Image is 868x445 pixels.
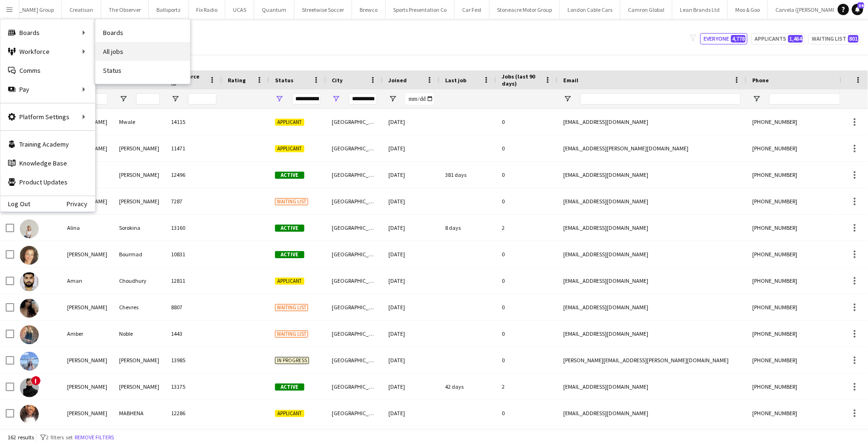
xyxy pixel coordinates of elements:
[326,294,383,320] div: [GEOGRAPHIC_DATA]
[275,225,304,232] span: Active
[383,162,439,188] div: [DATE]
[439,215,496,241] div: 8 days
[67,200,95,208] a: Privacy
[747,135,868,161] div: [PHONE_NUMBER]
[388,95,397,103] button: Open Filter Menu
[113,188,165,214] div: [PERSON_NAME]
[620,0,672,19] button: Camron Global
[558,241,747,267] div: [EMAIL_ADDRESS][DOMAIN_NAME]
[747,294,868,320] div: [PHONE_NUMBER]
[326,321,383,347] div: [GEOGRAPHIC_DATA]
[165,162,222,188] div: 12496
[752,95,761,103] button: Open Filter Menu
[113,241,165,267] div: Bourmad
[496,374,558,400] div: 2
[20,272,39,291] img: Aman Choudhury
[275,331,308,338] span: Waiting list
[254,0,294,19] button: Quantum
[496,294,558,320] div: 0
[275,384,304,391] span: Active
[275,119,304,126] span: Applicant
[20,246,39,265] img: Aliza Bourmad
[747,188,868,214] div: [PHONE_NUMBER]
[113,162,165,188] div: [PERSON_NAME]
[388,77,407,84] span: Joined
[405,93,434,105] input: Joined Filter Input
[383,135,439,161] div: [DATE]
[558,294,747,320] div: [EMAIL_ADDRESS][DOMAIN_NAME]
[496,321,558,347] div: 0
[0,61,95,80] a: Comms
[188,93,216,105] input: Workforce ID Filter Input
[95,42,190,61] a: All jobs
[747,268,868,294] div: [PHONE_NUMBER]
[349,93,377,105] input: City Filter Input
[61,374,113,400] div: [PERSON_NAME]
[0,107,95,126] div: Platform Settings
[445,77,466,84] span: Last job
[119,95,128,103] button: Open Filter Menu
[61,400,113,426] div: [PERSON_NAME]
[0,200,30,208] a: Log Out
[62,0,101,19] button: Creatisan
[275,410,304,417] span: Applicant
[563,95,572,103] button: Open Filter Menu
[700,33,748,44] button: Everyone4,778
[46,434,73,441] span: 2 filters set
[326,241,383,267] div: [GEOGRAPHIC_DATA]
[113,321,165,347] div: Noble
[752,77,769,84] span: Phone
[165,215,222,241] div: 13160
[383,374,439,400] div: [DATE]
[563,77,578,84] span: Email
[558,109,747,135] div: [EMAIL_ADDRESS][DOMAIN_NAME]
[326,215,383,241] div: [GEOGRAPHIC_DATA]
[0,42,95,61] div: Workforce
[113,135,165,161] div: [PERSON_NAME]
[275,145,304,152] span: Applicant
[490,0,560,19] button: Stoneacre Motor Group
[275,278,304,285] span: Applicant
[558,162,747,188] div: [EMAIL_ADDRESS][DOMAIN_NAME]
[747,400,868,426] div: [PHONE_NUMBER]
[61,241,113,267] div: [PERSON_NAME]
[496,109,558,135] div: 0
[113,109,165,135] div: Mwale
[747,347,868,373] div: [PHONE_NUMBER]
[275,304,308,311] span: Waiting list
[275,77,293,84] span: Status
[31,376,41,385] span: !
[95,61,190,80] a: Status
[165,321,222,347] div: 1443
[383,294,439,320] div: [DATE]
[113,268,165,294] div: Choudhury
[113,215,165,241] div: Sorokina
[113,400,165,426] div: MABHENA
[20,219,39,238] img: Alina Sorokina
[165,294,222,320] div: 8807
[383,241,439,267] div: [DATE]
[275,198,308,205] span: Waiting list
[20,405,39,424] img: ANGELINE MABHENA
[61,321,113,347] div: Amber
[20,299,39,318] img: Amber luna Chevres
[326,374,383,400] div: [GEOGRAPHIC_DATA]
[61,268,113,294] div: Aman
[496,188,558,214] div: 0
[113,294,165,320] div: Chevres
[0,154,95,173] a: Knowledge Base
[558,135,747,161] div: [EMAIL_ADDRESS][PERSON_NAME][DOMAIN_NAME]
[808,33,860,44] button: Waiting list801
[326,162,383,188] div: [GEOGRAPHIC_DATA]
[165,241,222,267] div: 10831
[768,0,847,19] button: Carvela ([PERSON_NAME])
[228,77,246,84] span: Rating
[558,215,747,241] div: [EMAIL_ADDRESS][DOMAIN_NAME]
[149,0,189,19] button: Ballsportz
[326,109,383,135] div: [GEOGRAPHIC_DATA]
[455,0,490,19] button: Car Fest
[0,173,95,192] a: Product Updates
[580,93,741,105] input: Email Filter Input
[101,0,149,19] button: The Observer
[747,215,868,241] div: [PHONE_NUMBER]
